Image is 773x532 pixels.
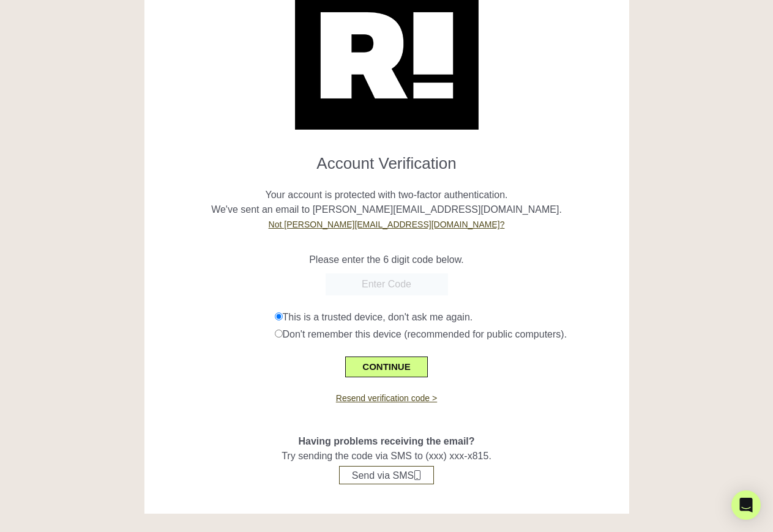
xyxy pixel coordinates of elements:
input: Enter Code [326,273,448,295]
p: Your account is protected with two-factor authentication. We've sent an email to [PERSON_NAME][EM... [154,173,620,232]
div: This is a trusted device, don't ask me again. [275,310,620,325]
a: Resend verification code > [336,393,437,403]
a: Not [PERSON_NAME][EMAIL_ADDRESS][DOMAIN_NAME]? [269,220,505,229]
h1: Account Verification [154,144,620,173]
div: Open Intercom Messenger [731,490,761,520]
button: Send via SMS [339,466,434,484]
div: Try sending the code via SMS to (xxx) xxx-x815. [154,405,620,484]
span: Having problems receiving the email? [298,436,474,446]
p: Please enter the 6 digit code below. [154,253,620,267]
button: CONTINUE [345,357,427,377]
div: Don't remember this device (recommended for public computers). [275,327,620,342]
